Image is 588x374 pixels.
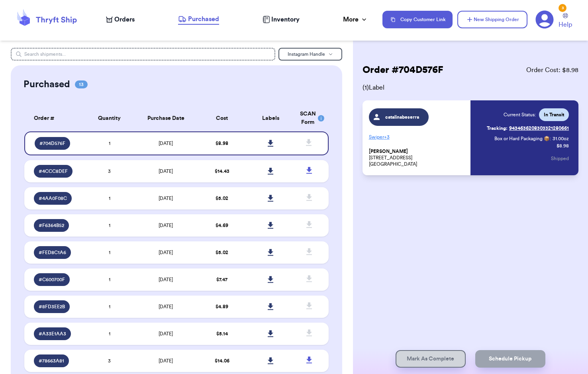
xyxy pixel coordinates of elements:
[263,15,300,24] a: Inventory
[39,195,67,202] span: # 4AA0F08C
[109,304,110,309] span: 1
[39,358,64,364] span: # 78663A81
[159,223,173,228] span: [DATE]
[39,168,68,174] span: # 4CCC8DEF
[216,141,228,146] span: $ 8.98
[487,125,508,131] span: Tracking:
[550,135,551,142] span: :
[384,135,390,139] span: + 3
[553,135,569,142] span: 31.00 oz
[457,11,527,28] button: New Shipping Order
[396,350,466,368] button: Mark As Complete
[39,331,66,337] span: # A33E1AA3
[159,304,173,309] span: [DATE]
[106,15,135,24] a: Orders
[159,169,173,174] span: [DATE]
[109,196,110,201] span: 1
[288,52,325,57] span: Instagram Handle
[216,223,228,228] span: $ 4.69
[216,331,228,336] span: $ 5.14
[159,250,173,255] span: [DATE]
[109,331,110,336] span: 1
[559,13,572,29] a: Help
[544,112,564,118] span: In Transit
[109,277,110,282] span: 1
[215,358,229,363] span: $ 14.06
[247,105,295,131] th: Labels
[369,148,466,167] p: [STREET_ADDRESS] [GEOGRAPHIC_DATA]
[494,136,550,141] span: Box or Hard Packaging 📦
[300,110,319,127] div: SCAN Form
[487,122,569,135] a: Tracking:9434636208303321280661
[369,149,408,155] span: [PERSON_NAME]
[216,277,227,282] span: $ 7.47
[134,105,198,131] th: Purchase Date
[557,143,569,149] p: $ 8.98
[85,105,133,131] th: Quantity
[109,223,110,228] span: 1
[39,140,65,147] span: # 704D576F
[24,78,70,91] h2: Purchased
[535,10,554,29] a: 3
[108,169,111,174] span: 3
[114,15,135,24] span: Orders
[216,250,228,255] span: $ 5.02
[278,48,342,61] button: Instagram Handle
[109,141,110,146] span: 1
[188,14,219,24] span: Purchased
[198,105,246,131] th: Cost
[363,83,578,92] span: ( 1 ) Label
[526,65,578,75] span: Order Cost: $ 8.98
[39,249,66,256] span: # FED8C1A6
[551,150,569,167] button: Shipped
[215,169,229,174] span: $ 14.43
[39,304,65,310] span: # 8FD3EE2B
[39,222,64,229] span: # F6364B52
[109,250,110,255] span: 1
[559,20,572,29] span: Help
[369,131,466,143] p: Swiper
[343,15,368,24] div: More
[216,196,228,201] span: $ 5.02
[75,80,88,88] span: 13
[108,358,111,363] span: 3
[504,112,536,118] span: Current Status:
[475,350,545,368] button: Schedule Pickup
[383,114,421,120] span: catalinabeserra
[178,14,219,25] a: Purchased
[216,304,228,309] span: $ 4.89
[11,48,275,61] input: Search shipments...
[159,358,173,363] span: [DATE]
[24,105,85,131] th: Order #
[271,15,300,24] span: Inventory
[559,4,566,12] div: 3
[159,331,173,336] span: [DATE]
[159,196,173,201] span: [DATE]
[382,11,453,28] button: Copy Customer Link
[159,141,173,146] span: [DATE]
[159,277,173,282] span: [DATE]
[39,276,65,283] span: # C600700F
[363,64,443,76] h2: Order # 704D576F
